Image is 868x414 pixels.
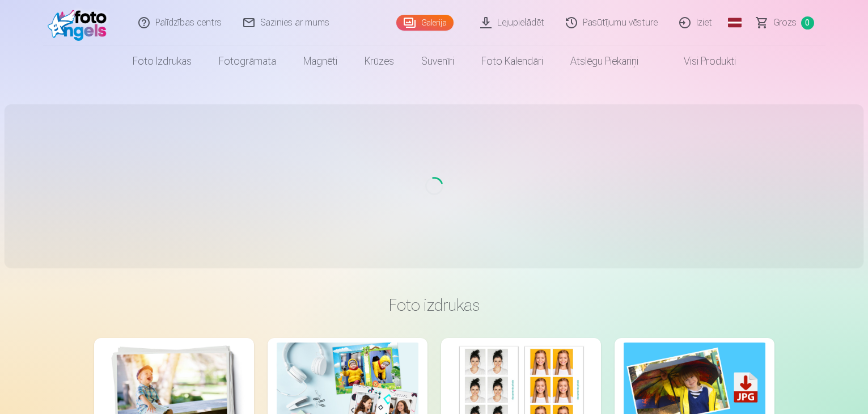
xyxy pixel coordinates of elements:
h3: Foto izdrukas [103,295,765,315]
a: Atslēgu piekariņi [557,45,652,77]
span: Grozs [773,16,797,29]
a: Suvenīri [408,45,468,77]
a: Fotogrāmata [205,45,290,77]
span: 0 [801,16,814,29]
a: Galerija [396,15,454,31]
img: /fa1 [48,5,113,41]
a: Magnēti [290,45,351,77]
a: Foto kalendāri [468,45,557,77]
a: Krūzes [351,45,408,77]
a: Visi produkti [652,45,750,77]
a: Foto izdrukas [119,45,205,77]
